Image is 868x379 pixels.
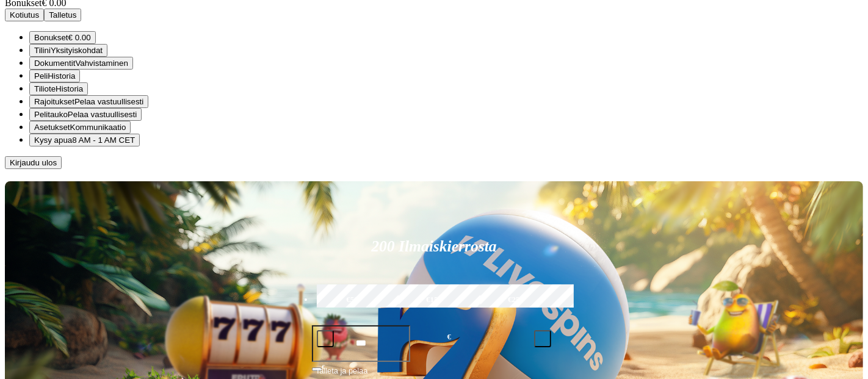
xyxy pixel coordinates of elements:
[396,283,472,318] label: €150
[34,71,48,81] span: Peli
[5,156,62,169] button: Kirjaudu ulos
[29,70,80,82] button: 777 iconPeliHistoria
[29,57,133,70] button: doc iconDokumentitVahvistaminen
[49,10,76,20] span: Talletus
[56,84,83,93] span: Historia
[29,134,140,146] button: chat iconKysy apua8 AM - 1 AM CET
[314,283,391,318] label: €50
[74,97,143,106] span: Pelaa vastuullisesti
[34,97,74,106] span: Rajoitukset
[51,46,103,55] span: Yksityiskohdat
[29,44,107,57] button: user iconTiliniYksityiskohdat
[70,123,126,132] span: Kommunikaatio
[317,330,334,347] button: minus icon
[5,9,44,21] button: Kotiutus
[48,71,75,81] span: Historia
[477,283,554,318] label: €250
[68,33,91,42] span: € 0.00
[29,82,88,95] button: credit-card iconTilioteHistoria
[29,121,131,134] button: info iconAsetuksetKommunikaatio
[10,158,57,167] span: Kirjaudu ulos
[75,59,128,68] span: Vahvistaminen
[72,135,135,145] span: 8 AM - 1 AM CET
[34,84,56,93] span: Tiliote
[534,330,551,347] button: plus icon
[10,10,39,20] span: Kotiutus
[29,108,142,121] button: clock iconPelitaukoPelaa vastuullisesti
[44,9,81,21] button: Talletus
[34,46,51,55] span: Tilini
[322,363,325,370] span: €
[34,123,70,132] span: Asetukset
[34,135,72,145] span: Kysy apua
[29,31,96,44] button: smiley iconBonukset€ 0.00
[447,331,451,343] span: €
[68,110,137,119] span: Pelaa vastuullisesti
[34,110,68,119] span: Pelitauko
[34,33,68,42] span: Bonukset
[34,59,75,68] span: Dokumentit
[29,95,148,108] button: limits iconRajoituksetPelaa vastuullisesti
